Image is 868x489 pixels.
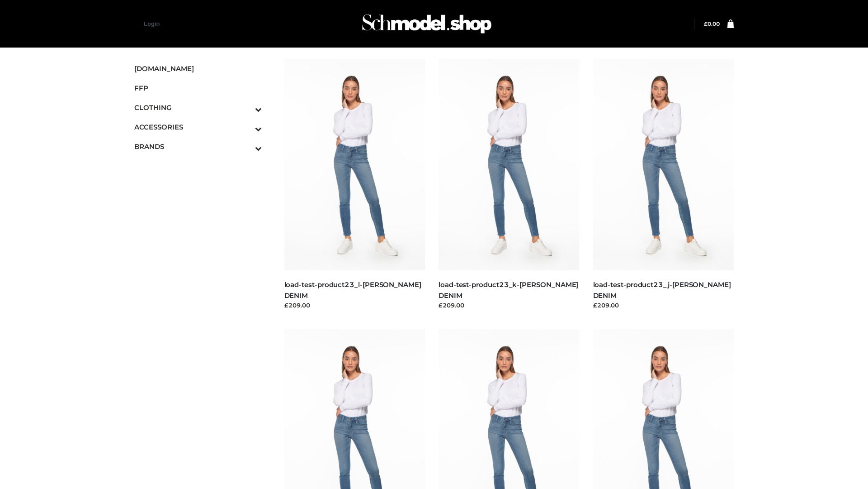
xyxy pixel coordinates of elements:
a: CLOTHINGToggle Submenu [134,98,262,117]
span: FFP [134,83,262,93]
bdi: 0.00 [704,20,720,27]
span: CLOTHING [134,102,262,113]
a: load-test-product23_l-[PERSON_NAME] DENIM [284,280,421,299]
a: load-test-product23_k-[PERSON_NAME] DENIM [439,280,578,299]
span: ACCESSORIES [134,122,262,132]
span: £ [704,20,708,27]
a: BRANDSToggle Submenu [134,137,262,156]
button: Toggle Submenu [230,117,262,137]
div: £209.00 [284,301,425,310]
button: Toggle Submenu [230,137,262,156]
a: load-test-product23_j-[PERSON_NAME] DENIM [593,280,731,299]
div: £209.00 [593,301,734,310]
a: ACCESSORIESToggle Submenu [134,117,262,137]
span: [DOMAIN_NAME] [134,63,262,74]
a: £0.00 [704,20,720,27]
a: FFP [134,78,262,98]
a: [DOMAIN_NAME] [134,59,262,78]
div: £209.00 [439,301,580,310]
button: Toggle Submenu [230,98,262,117]
a: Login [144,20,160,27]
img: Schmodel Admin 964 [359,6,495,42]
span: BRANDS [134,141,262,152]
